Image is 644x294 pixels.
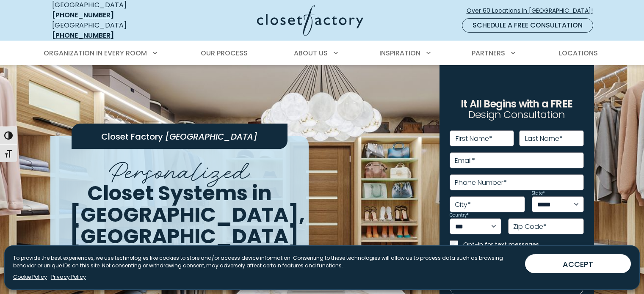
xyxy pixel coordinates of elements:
[52,10,114,20] a: [PHONE_NUMBER]
[294,48,328,58] span: About Us
[70,201,305,250] span: [GEOGRAPHIC_DATA], [GEOGRAPHIC_DATA]
[513,223,547,230] label: Zip Code
[13,273,47,281] a: Cookie Policy
[525,135,563,142] label: Last Name
[51,273,86,281] a: Privacy Policy
[559,48,598,58] span: Locations
[87,179,272,207] span: Closet Systems in
[472,48,505,58] span: Partners
[525,254,631,273] button: ACCEPT
[461,97,572,111] span: It All Begins with a FREE
[101,131,163,143] span: Closet Factory
[38,41,607,65] nav: Primary Menu
[532,191,545,195] label: State
[467,6,600,15] span: Over 60 Locations in [GEOGRAPHIC_DATA]!
[455,157,475,164] label: Email
[257,5,363,36] img: Closet Factory Logo
[44,48,147,58] span: Organization in Every Room
[455,179,507,186] label: Phone Number
[379,48,420,58] span: Inspiration
[165,131,257,143] span: [GEOGRAPHIC_DATA]
[468,108,565,122] span: Design Consultation
[201,48,248,58] span: Our Process
[455,201,471,208] label: City
[52,30,114,40] a: [PHONE_NUMBER]
[466,3,600,18] a: Over 60 Locations in [GEOGRAPHIC_DATA]!
[13,254,518,269] p: To provide the best experiences, we use technologies like cookies to store and/or access device i...
[450,213,469,217] label: Country
[462,18,593,33] a: Schedule a Free Consultation
[109,150,250,188] span: Personalized
[52,20,175,41] div: [GEOGRAPHIC_DATA]
[456,135,492,142] label: First Name
[463,240,584,249] label: Opt-in for text messages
